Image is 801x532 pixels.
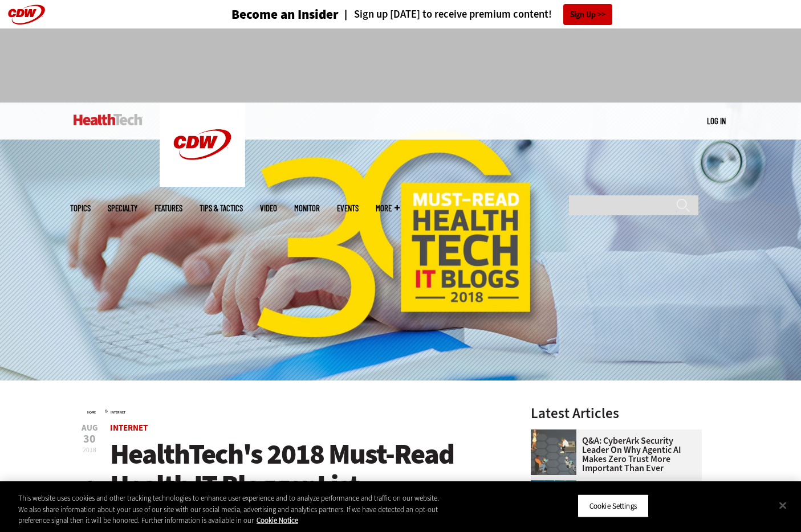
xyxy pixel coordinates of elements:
a: Sign up [DATE] to receive premium content! [339,9,552,20]
a: Smart hospital [531,480,582,489]
img: Home [160,103,245,187]
span: HealthTech's 2018 Must-Read Health IT Blogger List [110,435,454,504]
a: Features [154,204,182,212]
button: Close [770,493,795,518]
span: More [376,204,400,212]
span: 2018 [83,445,96,455]
a: Q&A: CyberArk Security Leader on Why Agentic AI Makes Zero Trust More Important Than Ever [531,436,695,473]
a: Internet [110,422,148,433]
a: Group of humans and robots accessing a network [531,429,582,439]
a: More information about your privacy [257,515,298,525]
a: Home [87,410,96,415]
a: Tips & Tactics [200,204,243,212]
a: Video [260,204,277,212]
span: Topics [70,204,91,212]
img: Smart hospital [531,480,576,526]
a: Sign Up [563,4,612,25]
span: Aug [82,424,98,432]
a: Log in [707,116,726,126]
div: User menu [707,115,726,127]
div: This website uses cookies and other tracking technologies to enhance user experience and to analy... [18,493,441,526]
h3: Become an Insider [231,8,339,21]
h3: Latest Articles [531,406,702,420]
img: Group of humans and robots accessing a network [531,429,576,475]
a: MonITor [294,204,320,212]
a: Become an Insider [189,8,339,21]
a: CDW [160,178,245,190]
span: Specialty [108,204,137,212]
a: Internet [111,410,125,415]
div: » [87,406,501,415]
span: 30 [82,433,98,445]
button: Cookie Settings [578,494,649,518]
img: Home [74,114,143,125]
a: Events [337,204,359,212]
iframe: advertisement [193,40,608,91]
